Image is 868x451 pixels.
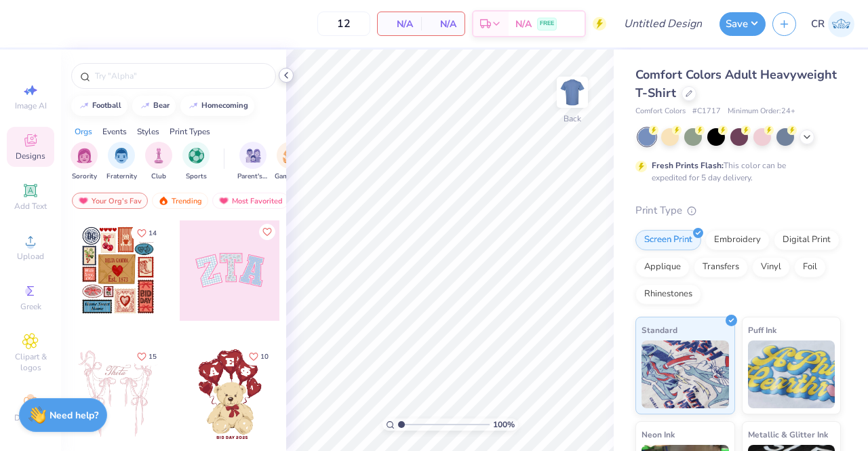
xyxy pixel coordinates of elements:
[72,193,148,209] div: Your Org's Fav
[748,427,828,442] span: Metallic & Glitter Ink
[237,172,269,182] span: Parent's Weekend
[78,196,89,205] img: most_fav.gif
[794,257,826,277] div: Foil
[102,125,127,138] div: Events
[20,301,41,312] span: Greek
[613,10,713,37] input: Untitled Design
[153,102,170,109] div: bear
[635,257,690,277] div: Applique
[493,418,515,431] span: 100 %
[642,340,729,408] img: Standard
[16,151,45,161] span: Designs
[642,427,675,442] span: Neon Ink
[145,142,172,182] div: filter for Club
[7,351,54,373] span: Clipart & logos
[188,102,199,110] img: trend_line.gif
[158,196,169,205] img: trending.gif
[149,353,157,360] span: 15
[259,224,275,240] button: Like
[140,102,151,110] img: trend_line.gif
[151,148,166,163] img: Club Image
[79,102,90,110] img: trend_line.gif
[243,347,275,366] button: Like
[114,148,129,163] img: Fraternity Image
[559,79,586,106] img: Back
[811,16,825,32] span: CR
[131,347,163,366] button: Like
[132,96,176,116] button: bear
[149,230,157,237] span: 14
[652,159,818,184] div: This color can be expedited for 5 day delivery.
[635,106,686,117] span: Comfort Colors
[151,172,166,182] span: Club
[635,230,701,250] div: Screen Print
[94,69,267,83] input: Try "Alpha"
[245,148,261,163] img: Parent's Weekend Image
[237,142,269,182] button: filter button
[652,160,724,171] strong: Fresh Prints Flash:
[131,224,163,242] button: Like
[386,17,413,31] span: N/A
[182,142,210,182] div: filter for Sports
[317,12,370,36] input: – –
[429,17,456,31] span: N/A
[692,106,721,117] span: # C1717
[283,148,298,163] img: Game Day Image
[774,230,840,250] div: Digital Print
[137,125,159,138] div: Styles
[15,100,47,111] span: Image AI
[71,142,98,182] div: filter for Sorority
[748,323,776,337] span: Puff Ink
[694,257,748,277] div: Transfers
[275,142,306,182] div: filter for Game Day
[728,106,795,117] span: Minimum Order: 24 +
[752,257,790,277] div: Vinyl
[635,66,837,101] span: Comfort Colors Adult Heavyweight T-Shirt
[635,203,841,218] div: Print Type
[540,19,554,28] span: FREE
[705,230,770,250] div: Embroidery
[71,96,127,116] button: football
[71,142,98,182] button: filter button
[14,201,47,212] span: Add Text
[189,148,204,163] img: Sports Image
[75,125,92,138] div: Orgs
[182,142,210,182] button: filter button
[106,142,137,182] button: filter button
[748,340,835,408] img: Puff Ink
[170,125,210,138] div: Print Types
[201,102,248,109] div: homecoming
[77,148,92,163] img: Sorority Image
[106,142,137,182] div: filter for Fraternity
[180,96,254,116] button: homecoming
[152,193,208,209] div: Trending
[212,193,289,209] div: Most Favorited
[186,172,207,182] span: Sports
[811,11,854,37] a: CR
[275,142,306,182] button: filter button
[50,409,98,422] strong: Need help?
[564,113,581,125] div: Back
[237,142,269,182] div: filter for Parent's Weekend
[17,251,44,262] span: Upload
[145,142,172,182] button: filter button
[635,284,701,305] div: Rhinestones
[92,102,121,109] div: football
[72,172,97,182] span: Sorority
[218,196,229,205] img: most_fav.gif
[275,172,306,182] span: Game Day
[515,17,532,31] span: N/A
[106,172,137,182] span: Fraternity
[642,323,677,337] span: Standard
[719,12,766,36] button: Save
[828,11,854,37] img: Conner Roberts
[260,353,269,360] span: 10
[14,412,47,423] span: Decorate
